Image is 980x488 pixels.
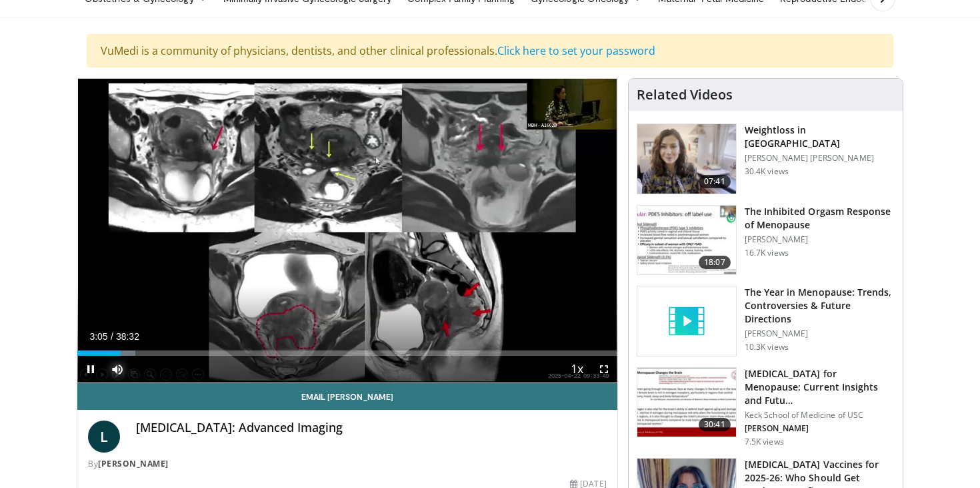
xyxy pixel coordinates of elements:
[637,205,895,276] a: 18:07 The Inhibited Orgasm Response of Menopause [PERSON_NAME] 16.7K views
[88,458,607,470] div: By
[564,356,591,383] button: Playback Rate
[699,256,731,269] span: 18:07
[745,342,789,352] p: 10.3K views
[98,458,169,469] a: [PERSON_NAME]
[745,367,895,407] h3: [MEDICAL_DATA] for Menopause: Current Insights and Futu…
[88,421,120,453] a: L
[745,234,895,245] p: [PERSON_NAME]
[637,286,895,356] a: The Year in Menopause: Trends, Controversies & Future Directions [PERSON_NAME] 10.3K views
[111,331,113,342] span: /
[637,367,895,447] a: 30:41 [MEDICAL_DATA] for Menopause: Current Insights and Futu… Keck School of Medicine of USC [PE...
[591,356,617,383] button: Fullscreen
[699,418,731,431] span: 30:41
[637,124,895,194] a: 07:41 Weightloss in [GEOGRAPHIC_DATA] [PERSON_NAME] [PERSON_NAME] 30.4K views
[745,166,789,177] p: 30.4K views
[104,356,131,383] button: Mute
[87,34,893,67] div: VuMedi is a community of physicians, dentists, and other clinical professionals.
[745,124,895,150] h3: Weightloss in [GEOGRAPHIC_DATA]
[745,153,895,164] p: [PERSON_NAME] [PERSON_NAME]
[637,87,733,103] h4: Related Videos
[497,43,655,58] a: Click here to set your password
[77,350,617,356] div: Progress Bar
[745,286,895,326] h3: The Year in Menopause: Trends, Controversies & Future Directions
[637,206,736,275] img: 283c0f17-5e2d-42ba-a87c-168d447cdba4.150x105_q85_crop-smart_upscale.jpg
[699,175,731,188] span: 07:41
[745,437,784,447] p: 7.5K views
[89,331,107,342] span: 3:05
[745,410,895,421] p: Keck School of Medicine of USC
[745,328,895,339] p: [PERSON_NAME]
[77,79,617,383] video-js: Video Player
[77,383,617,410] a: Email [PERSON_NAME]
[136,421,607,435] h4: [MEDICAL_DATA]: Advanced Imaging
[745,248,789,258] p: 16.7K views
[637,368,736,437] img: 47271b8a-94f4-49c8-b914-2a3d3af03a9e.150x105_q85_crop-smart_upscale.jpg
[77,356,104,383] button: Pause
[637,124,736,194] img: 9983fed1-7565-45be-8934-aef1103ce6e2.150x105_q85_crop-smart_upscale.jpg
[116,331,139,342] span: 38:32
[637,286,736,356] img: video_placeholder_short.svg
[745,423,895,434] p: [PERSON_NAME]
[745,205,895,232] h3: The Inhibited Orgasm Response of Menopause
